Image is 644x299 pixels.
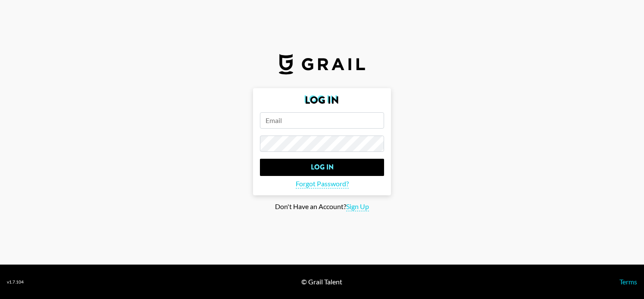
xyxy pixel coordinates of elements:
[301,277,342,286] div: © Grail Talent
[346,202,369,211] span: Sign Up
[260,159,384,176] input: Log In
[619,277,637,286] a: Terms
[7,279,24,285] div: v 1.7.104
[7,202,637,211] div: Don't Have an Account?
[260,112,384,129] input: Email
[279,54,365,74] img: Grail Talent Logo
[296,179,349,188] span: Forgot Password?
[260,95,384,105] h2: Log In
